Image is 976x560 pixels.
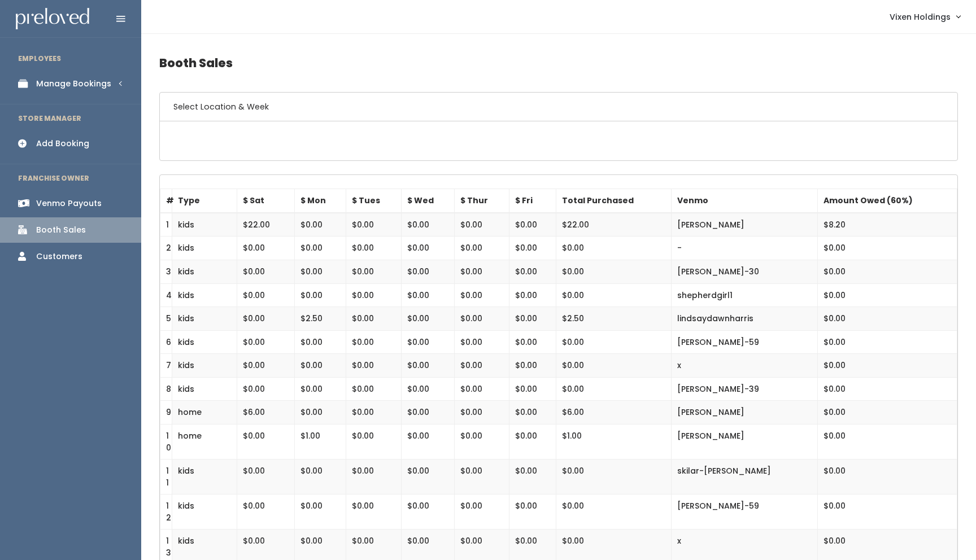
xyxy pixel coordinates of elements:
[509,377,556,401] td: $0.00
[36,224,86,236] div: Booth Sales
[455,460,509,495] td: $0.00
[672,354,817,378] td: x
[509,330,556,354] td: $0.00
[509,460,556,495] td: $0.00
[878,5,971,29] a: Vixen Holdings
[172,213,237,237] td: kids
[160,460,172,495] td: 11
[672,307,817,331] td: lindsaydawnharris
[294,237,346,260] td: $0.00
[294,354,346,378] td: $0.00
[237,460,294,495] td: $0.00
[402,330,455,354] td: $0.00
[237,213,294,237] td: $22.00
[346,260,402,283] td: $0.00
[36,138,89,150] div: Add Booking
[455,424,509,459] td: $0.00
[294,213,346,237] td: $0.00
[672,401,817,425] td: [PERSON_NAME]
[402,377,455,401] td: $0.00
[346,330,402,354] td: $0.00
[346,307,402,331] td: $0.00
[556,495,671,530] td: $0.00
[556,307,671,331] td: $2.50
[346,354,402,378] td: $0.00
[294,377,346,401] td: $0.00
[237,330,294,354] td: $0.00
[509,189,556,213] th: $ Fri
[890,11,951,23] span: Vixen Holdings
[455,260,509,283] td: $0.00
[160,189,172,213] th: #
[817,354,957,378] td: $0.00
[672,260,817,283] td: [PERSON_NAME]-30
[509,283,556,307] td: $0.00
[402,213,455,237] td: $0.00
[237,401,294,425] td: $6.00
[817,377,957,401] td: $0.00
[237,237,294,260] td: $0.00
[172,354,237,378] td: kids
[509,237,556,260] td: $0.00
[556,283,671,307] td: $0.00
[817,424,957,459] td: $0.00
[294,424,346,459] td: $1.00
[346,283,402,307] td: $0.00
[402,495,455,530] td: $0.00
[36,198,102,209] div: Venmo Payouts
[402,237,455,260] td: $0.00
[237,495,294,530] td: $0.00
[160,401,172,425] td: 9
[402,424,455,459] td: $0.00
[346,401,402,425] td: $0.00
[402,401,455,425] td: $0.00
[402,354,455,378] td: $0.00
[672,213,817,237] td: [PERSON_NAME]
[672,495,817,530] td: [PERSON_NAME]-59
[159,47,958,78] h4: Booth Sales
[294,260,346,283] td: $0.00
[455,330,509,354] td: $0.00
[294,495,346,530] td: $0.00
[172,424,237,459] td: home
[556,189,671,213] th: Total Purchased
[294,189,346,213] th: $ Mon
[817,260,957,283] td: $0.00
[16,8,89,30] img: preloved logo
[160,377,172,401] td: 8
[509,401,556,425] td: $0.00
[672,377,817,401] td: [PERSON_NAME]-39
[556,460,671,495] td: $0.00
[160,495,172,530] td: 12
[455,213,509,237] td: $0.00
[237,283,294,307] td: $0.00
[672,460,817,495] td: skilar-[PERSON_NAME]
[455,283,509,307] td: $0.00
[160,283,172,307] td: 4
[346,237,402,260] td: $0.00
[160,330,172,354] td: 6
[556,213,671,237] td: $22.00
[817,460,957,495] td: $0.00
[556,401,671,425] td: $6.00
[237,189,294,213] th: $ Sat
[817,495,957,530] td: $0.00
[402,189,455,213] th: $ Wed
[509,260,556,283] td: $0.00
[672,237,817,260] td: -
[556,354,671,378] td: $0.00
[817,237,957,260] td: $0.00
[346,495,402,530] td: $0.00
[455,354,509,378] td: $0.00
[817,189,957,213] th: Amount Owed (60%)
[509,424,556,459] td: $0.00
[36,251,82,262] div: Customers
[556,237,671,260] td: $0.00
[509,495,556,530] td: $0.00
[817,213,957,237] td: $8.20
[346,424,402,459] td: $0.00
[346,377,402,401] td: $0.00
[346,213,402,237] td: $0.00
[172,237,237,260] td: kids
[172,495,237,530] td: kids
